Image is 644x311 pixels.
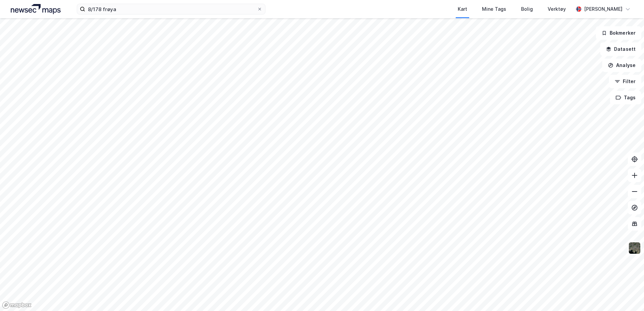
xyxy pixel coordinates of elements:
[11,4,61,14] img: logo.a4113a55bc3d86da70a041830d287a7e.svg
[602,59,641,72] button: Analyse
[2,301,32,309] a: Mapbox homepage
[628,242,641,254] img: 9k=
[610,91,641,104] button: Tags
[609,75,641,88] button: Filter
[85,4,257,14] input: Søk på adresse, matrikkel, gårdeiere, leietakere eller personer
[584,5,622,13] div: [PERSON_NAME]
[610,279,644,311] iframe: Chat Widget
[548,5,566,13] div: Verktøy
[596,26,641,40] button: Bokmerker
[482,5,506,13] div: Mine Tags
[458,5,467,13] div: Kart
[600,42,641,56] button: Datasett
[521,5,533,13] div: Bolig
